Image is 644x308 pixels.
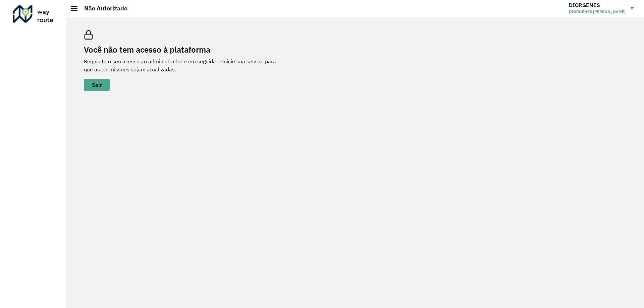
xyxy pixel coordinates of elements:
button: button [84,79,110,91]
span: DIORGENES [PERSON_NAME] [569,9,626,15]
span: Sair [92,82,102,87]
h2: Não Autorizado [77,5,127,12]
h3: DIORGENES [569,2,626,8]
p: Requisite o seu acesso ao administrador e em seguida reinicie sua sessão para que as permissões s... [84,57,285,73]
h2: Você não tem acesso à plataforma [84,45,285,55]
